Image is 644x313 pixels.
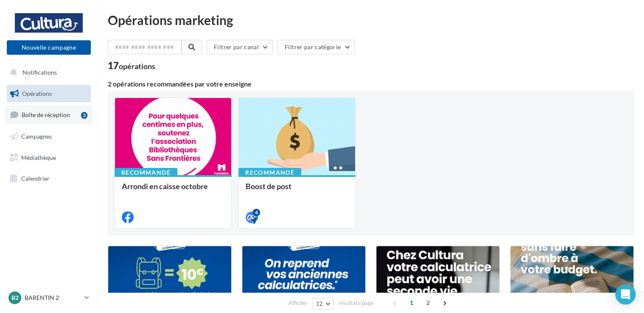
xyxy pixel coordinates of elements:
span: Campagnes [21,133,52,140]
div: 17 [108,61,155,70]
span: Boîte de réception [22,111,70,118]
div: Open Intercom Messenger [615,284,636,305]
button: Filtrer par canal [207,40,273,54]
span: Médiathèque [21,154,56,161]
button: 12 [312,298,334,310]
a: Campagnes [5,128,92,145]
div: 2 opérations recommandées par votre enseigne [108,81,634,87]
p: BARENTIN 2 [25,293,81,302]
span: 2 [421,296,435,310]
span: B2 [11,293,19,302]
div: Recommandé [115,168,177,177]
button: Nouvelle campagne [7,40,91,55]
button: Notifications [5,64,89,81]
button: Filtrer par catégorie [277,40,355,54]
a: B2 BARENTIN 2 [7,290,91,306]
span: Opérations [22,90,52,97]
div: Opérations marketing [108,14,634,26]
a: Médiathèque [5,149,92,167]
span: résultats/page [338,299,373,307]
div: Recommandé [238,168,301,177]
span: Notifications [22,69,57,76]
span: 1 [405,296,418,310]
span: Afficher [288,299,308,307]
span: 12 [316,300,323,307]
a: Boîte de réception3 [5,106,92,124]
div: 4 [252,209,260,216]
span: Calendrier [21,175,50,182]
div: opérations [119,62,155,70]
a: Calendrier [5,170,92,187]
div: Boost de post [246,182,348,199]
div: Arrondi en caisse octobre [122,182,224,199]
div: 3 [81,112,87,119]
a: Opérations [5,85,92,103]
